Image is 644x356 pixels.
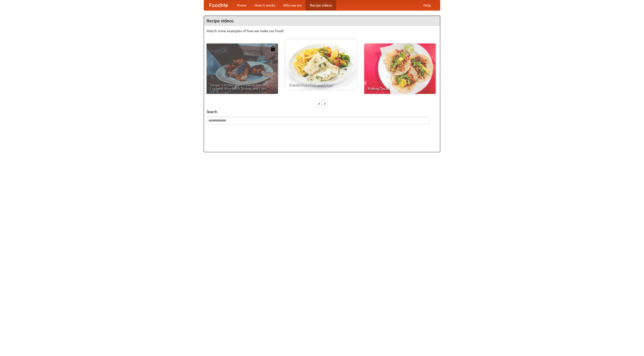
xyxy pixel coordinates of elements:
a: FoodMe [204,0,233,10]
a: Recipe videos [306,0,336,10]
h5: Search [207,109,437,114]
a: French Fries Fish and Chips [285,39,357,90]
img: 483408.png [270,46,275,51]
a: Who we are [279,0,306,10]
span: French Fries Fish and Chips [289,83,353,86]
h4: Recipe videos [204,16,440,26]
a: Home [233,0,251,10]
span: Making Tacos [368,87,432,90]
a: Help [419,0,435,10]
a: How it works [251,0,279,10]
p: Watch some examples of how we make our food! [207,28,437,33]
a: Making Tacos [364,44,436,94]
div: » [323,100,327,107]
div: « [317,100,321,107]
